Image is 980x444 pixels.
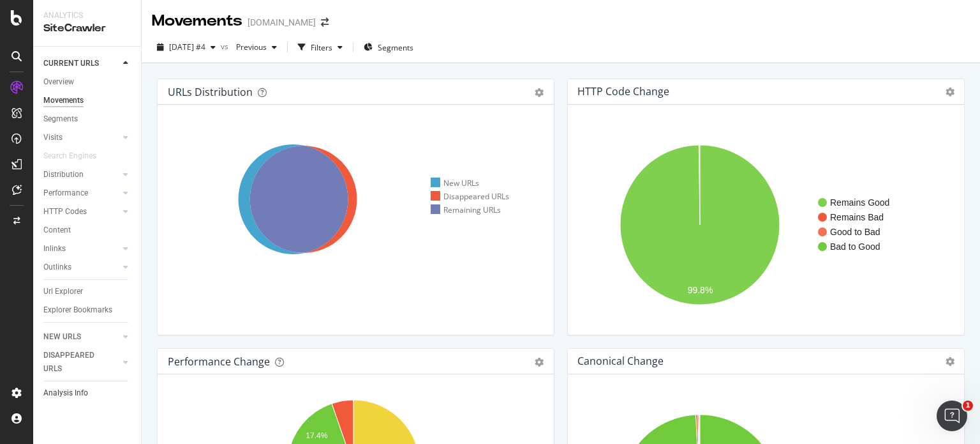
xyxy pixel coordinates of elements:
[43,303,112,317] div: Explorer Bookmarks
[359,37,419,57] button: Segments
[43,131,63,144] div: Visits
[43,285,132,298] a: Url Explorer
[43,112,78,126] div: Segments
[43,21,131,36] div: SiteCrawler
[43,349,108,376] div: DISAPPEARED URLS
[169,42,205,52] span: 2025 Oct. 2nd #4
[963,401,973,411] span: 1
[577,353,664,370] h4: Canonical Change
[43,330,119,344] a: NEW URLS
[43,10,131,21] div: Analytics
[431,191,509,202] div: Disappeared URLs
[946,88,954,96] i: Options
[43,261,119,274] a: Outlinks
[43,303,132,317] a: Explorer Bookmarks
[43,205,119,218] a: HTTP Codes
[830,241,880,252] text: Bad to Good
[535,88,544,97] div: gear
[248,16,316,29] div: [DOMAIN_NAME]
[43,149,96,163] div: Search Engines
[43,387,88,400] div: Analysis Info
[221,41,231,52] span: vs
[168,355,270,368] div: Performance Change
[231,42,267,52] span: Previous
[43,168,84,181] div: Distribution
[43,224,71,237] div: Content
[43,94,132,107] a: Movements
[431,204,501,215] div: Remaining URLs
[535,358,544,367] div: gear
[43,187,88,200] div: Performance
[321,18,329,27] div: arrow-right-arrow-left
[43,57,119,70] a: CURRENT URLS
[152,37,221,57] button: [DATE] #4
[43,149,109,163] a: Search Engines
[306,432,327,441] text: 17.4%
[43,285,83,298] div: Url Explorer
[830,197,889,208] text: Remains Good
[378,42,413,53] span: Segments
[43,131,119,144] a: Visits
[431,178,479,188] div: New URLs
[168,86,253,98] div: URLs Distribution
[231,37,282,57] button: Previous
[43,261,71,274] div: Outlinks
[43,349,119,376] a: DISAPPEARED URLS
[577,83,669,100] h4: HTTP Code Change
[43,187,119,200] a: Performance
[830,227,880,237] text: Good to Bad
[43,205,87,218] div: HTTP Codes
[43,75,132,89] a: Overview
[293,37,348,57] button: Filters
[43,330,81,344] div: NEW URLS
[946,357,954,366] i: Options
[311,42,332,53] div: Filters
[43,242,66,256] div: Inlinks
[152,10,242,32] div: Movements
[578,125,949,325] svg: A chart.
[937,401,967,431] iframe: Intercom live chat
[43,224,132,237] a: Content
[43,242,119,256] a: Inlinks
[43,75,74,89] div: Overview
[43,94,84,107] div: Movements
[43,57,99,70] div: CURRENT URLS
[43,168,119,181] a: Distribution
[43,387,132,400] a: Analysis Info
[688,285,713,295] text: 99.8%
[830,212,884,222] text: Remains Bad
[43,112,132,126] a: Segments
